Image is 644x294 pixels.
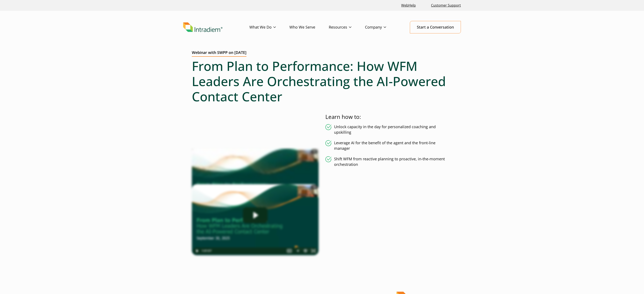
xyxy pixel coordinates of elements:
[325,124,452,135] li: Unlock capacity in the day for personalized coaching and upskilling
[429,1,463,10] a: Customer Support
[325,113,452,121] p: Learn how to:
[289,21,329,33] a: Who We Serve
[410,21,461,33] a: Start a Conversation
[329,21,365,33] a: Resources
[365,21,400,33] a: Company
[183,22,222,32] img: Intradiem
[192,58,452,104] h1: From Plan to Performance: How WFM Leaders Are Orchestrating the AI-Powered Contact Center
[325,156,452,167] li: Shift WFM from reactive planning to proactive, in-the-moment orchestration
[249,21,289,33] a: What We Do
[399,1,417,10] a: Link opens in a new window
[192,50,246,57] h2: Webinar with SWPP on [DATE]
[183,22,249,32] a: Link to homepage of Intradiem
[325,140,452,151] li: Leverage AI for the benefit of the agent and the front-line manager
